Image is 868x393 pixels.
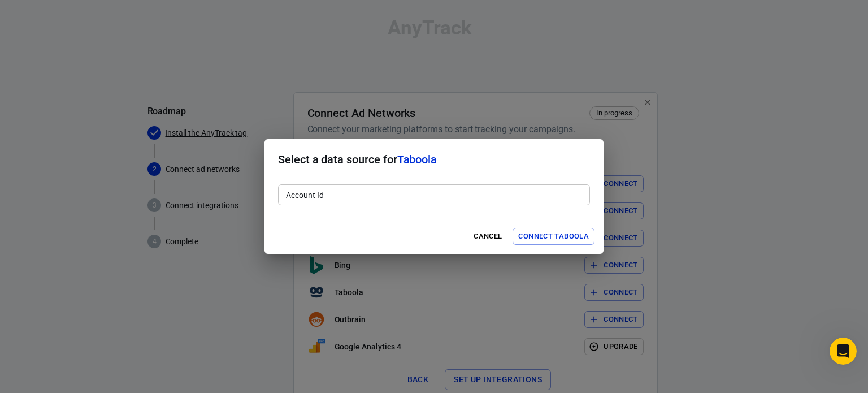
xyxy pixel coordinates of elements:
button: Cancel [470,228,506,245]
h2: Select a data source for [264,139,604,180]
iframe: Intercom live chat [830,338,857,365]
input: 123456 [278,184,590,205]
span: Taboola [397,153,437,166]
button: Connect Taboola [513,228,594,245]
